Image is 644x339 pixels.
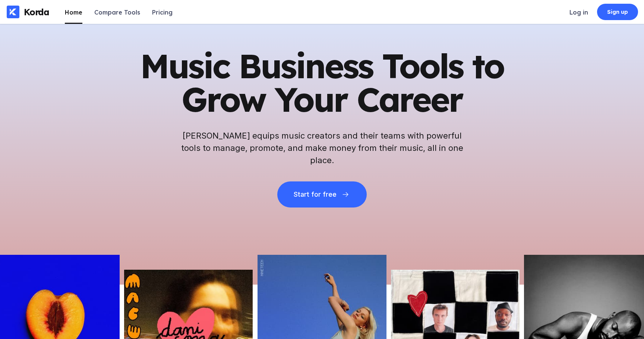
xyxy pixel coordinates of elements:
[94,9,140,16] div: Compare Tools
[597,4,638,20] a: Sign up
[139,49,505,116] h1: Music Business Tools to Grow Your Career
[65,9,82,16] div: Home
[294,191,336,198] div: Start for free
[24,6,49,18] div: Korda
[569,9,588,16] div: Log in
[152,9,173,16] div: Pricing
[180,130,464,167] h2: [PERSON_NAME] equips music creators and their teams with powerful tools to manage, promote, and m...
[277,181,367,207] button: Start for free
[607,8,628,16] div: Sign up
